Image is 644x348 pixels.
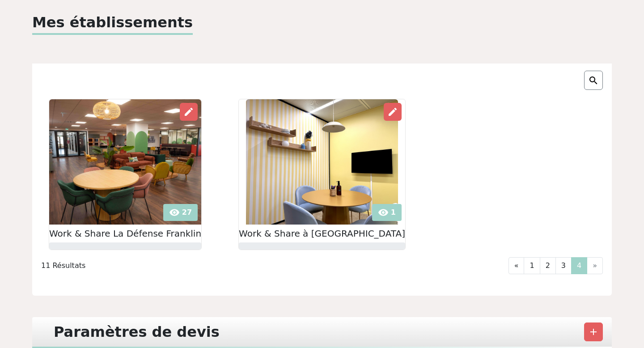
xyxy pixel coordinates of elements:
a: Previous [508,257,525,274]
span: « [514,261,519,270]
span: edit [183,106,194,117]
img: 1.jpg [49,99,201,225]
h2: Work & Share La Défense Franklin [49,228,201,239]
a: 1 [524,257,540,274]
button: add [584,323,603,341]
img: search.png [588,75,599,86]
h2: Work & Share à [GEOGRAPHIC_DATA] [239,228,405,239]
a: 4 [571,257,587,274]
span: edit [387,106,398,117]
div: visibility 1 edit Work & Share à [GEOGRAPHIC_DATA] [238,99,406,250]
nav: Page navigation [322,257,608,274]
div: 11 Résultats [36,260,322,271]
div: visibility 27 edit Work & Share La Défense Franklin [49,99,202,250]
a: 2 [540,257,556,274]
a: 3 [555,257,572,274]
div: Paramètres de devis [48,321,225,343]
img: 1.jpg [246,99,398,225]
span: add [588,327,599,337]
p: Mes établissements [32,12,193,35]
